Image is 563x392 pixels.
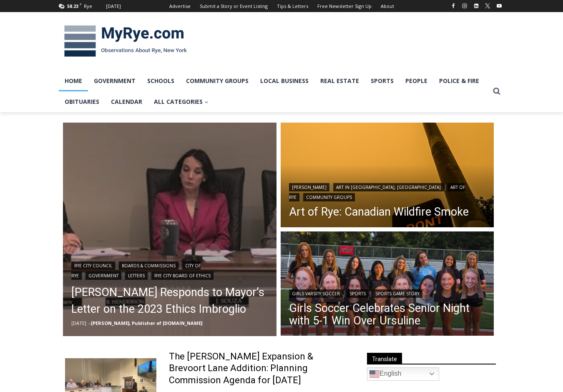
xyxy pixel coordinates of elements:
a: Obituaries [59,91,105,112]
a: Sports [365,70,400,91]
a: [PERSON_NAME], Publisher of [DOMAIN_NAME] [91,320,202,326]
a: People [400,70,433,91]
div: | | | [289,181,486,201]
a: Boards & Commissions [119,261,178,270]
a: Letters [125,271,148,280]
div: Rye [84,3,92,10]
img: en [369,369,380,379]
img: (PHOTO: The 2025 Rye Girls Soccer seniors. L to R: Parker Calhoun, Claire Curran, Alessia MacKinn... [281,231,494,338]
nav: Primary Navigation [59,70,489,113]
div: | | [289,288,486,298]
span: F [80,2,82,6]
a: Police & Fire [433,70,485,91]
a: Community Groups [180,70,254,91]
a: Read More Art of Rye: Canadian Wildfire Smoke [281,123,494,229]
img: (PHOTO: Councilmembers Bill Henderson, Julie Souza and Mayor Josh Cohn during the City Council me... [63,123,276,336]
a: Read More Girls Soccer Celebrates Senior Night with 5-1 Win Over Ursuline [281,231,494,338]
a: All Categories [148,91,214,112]
a: X [483,1,493,11]
button: View Search Form [489,84,504,99]
a: [PERSON_NAME] [289,183,329,191]
a: Sports [347,289,369,298]
a: Art in [GEOGRAPHIC_DATA], [GEOGRAPHIC_DATA] [333,183,444,191]
span: 58.23 [67,3,78,9]
a: Read More Henderson Responds to Mayor’s Letter on the 2023 Ethics Imbroglio [63,123,276,336]
a: [PERSON_NAME] Responds to Mayor’s Letter on the 2023 Ethics Imbroglio [71,284,268,317]
span: All Categories [154,97,209,106]
a: Rye City Council [71,261,115,270]
a: Girls Varsity Soccer [289,289,343,298]
a: Government [88,70,141,91]
a: Linkedin [471,1,481,11]
img: MyRye.com [59,20,192,63]
span: Translate [367,353,402,364]
a: Instagram [460,1,470,11]
a: The [PERSON_NAME] Expansion & Brevoort Lane Addition: Planning Commission Agenda for [DATE] [169,351,352,387]
a: Community Groups [303,193,355,201]
time: [DATE] [71,320,86,326]
a: Real Estate [314,70,365,91]
a: Calendar [105,91,148,112]
a: Facebook [448,1,458,11]
a: Home [59,70,88,91]
a: Local Business [254,70,314,91]
a: Schools [141,70,180,91]
a: Art of Rye [289,183,465,201]
a: Art of Rye: Canadian Wildfire Smoke [289,206,486,218]
a: YouTube [494,1,504,11]
span: – [88,320,91,326]
a: Sports Game Story [372,289,422,298]
img: [PHOTO: Canadian Wildfire Smoke. Few ventured out unmasked as the skies turned an eerie orange in... [281,123,494,229]
a: Government [85,271,121,280]
a: English [367,367,439,381]
div: | | | | | [71,260,268,280]
a: Girls Soccer Celebrates Senior Night with 5-1 Win Over Ursuline [289,302,486,327]
a: Rye City Board of Ethics [151,271,214,280]
div: [DATE] [106,3,121,10]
